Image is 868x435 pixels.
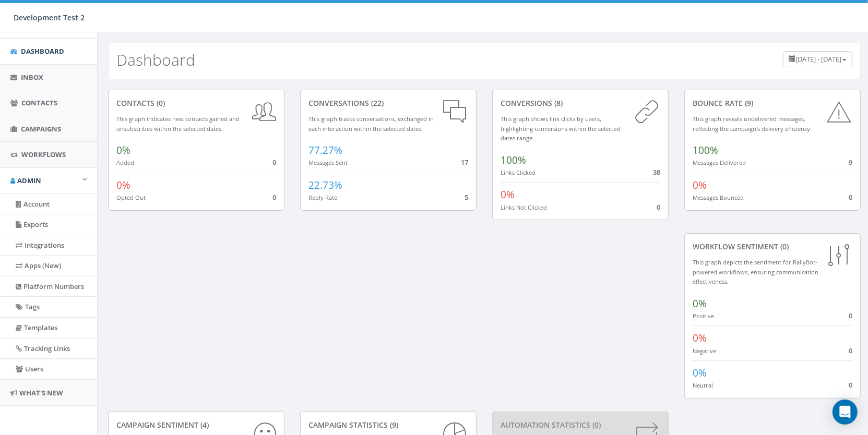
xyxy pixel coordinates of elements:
[501,115,620,142] small: This graph shows link clicks by users, highlighting conversions within the selected dates range.
[308,159,348,166] small: Messages Sent
[693,241,852,252] div: Workflow Sentiment
[693,194,744,201] small: Messages Bounced
[116,178,130,192] span: 0%
[795,54,841,64] span: [DATE] - [DATE]
[308,194,337,201] small: Reply Rate
[693,381,713,389] small: Neutral
[308,98,468,108] div: conversations
[501,153,526,167] span: 100%
[849,192,852,202] span: 0
[501,168,536,176] small: Links Clicked
[552,98,563,108] span: (8)
[778,241,789,251] span: (0)
[198,420,209,430] span: (4)
[465,192,468,202] span: 5
[693,159,746,166] small: Messages Delivered
[116,159,134,166] small: Added
[501,420,660,430] div: Automation Statistics
[461,158,468,167] span: 17
[833,400,858,425] div: Open Intercom Messenger
[693,178,707,192] span: 0%
[369,98,384,108] span: (22)
[849,380,852,390] span: 0
[693,143,718,157] span: 100%
[308,178,342,192] span: 22.73%
[849,346,852,355] span: 0
[19,388,63,397] span: What's New
[308,420,468,430] div: Campaign Statistics
[116,420,276,430] div: Campaign Sentiment
[21,150,66,159] span: Workflows
[308,143,342,157] span: 77.27%
[501,188,515,201] span: 0%
[693,331,707,345] span: 0%
[116,143,130,157] span: 0%
[849,311,852,320] span: 0
[693,258,818,285] small: This graph depicts the sentiment for RallyBot-powered workflows, ensuring communication effective...
[116,115,240,132] small: This graph indicates new contacts gained and unsubscribes within the selected dates.
[849,158,852,167] span: 9
[693,98,852,108] div: Bounce Rate
[501,203,547,211] small: Links Not Clicked
[154,98,165,108] span: (0)
[17,176,41,185] span: Admin
[653,167,660,177] span: 38
[116,194,146,201] small: Opted Out
[693,366,707,380] span: 0%
[693,115,812,132] small: This graph reveals undelivered messages, reflecting the campaign's delivery efficiency.
[501,98,660,108] div: conversions
[116,51,195,68] h2: Dashboard
[693,312,714,320] small: Positive
[116,98,276,108] div: contacts
[14,13,85,22] span: Development Test 2
[693,347,716,355] small: Negative
[308,115,434,132] small: This graph tracks conversations, exchanged in each interaction within the selected dates.
[272,158,276,167] span: 0
[21,98,57,107] span: Contacts
[693,297,707,310] span: 0%
[21,46,64,56] span: Dashboard
[657,202,660,212] span: 0
[272,192,276,202] span: 0
[21,72,43,82] span: Inbox
[21,124,61,134] span: Campaigns
[388,420,398,430] span: (9)
[743,98,753,108] span: (9)
[590,420,601,430] span: (0)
